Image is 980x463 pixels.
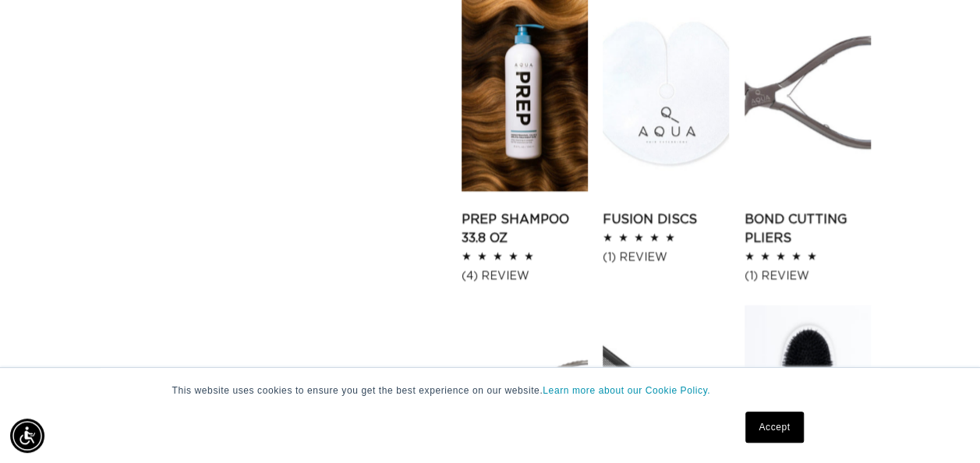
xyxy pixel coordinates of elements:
a: Learn more about our Cookie Policy. [543,385,710,396]
p: This website uses cookies to ensure you get the best experience on our website. [172,383,808,398]
a: Accept [745,412,803,443]
div: Accessibility Menu [10,419,44,453]
iframe: Chat Widget [902,388,980,463]
a: Fusion Discs [603,210,729,229]
a: Bond Cutting Pliers [745,210,871,248]
a: Prep Shampoo 33.8 oz [462,210,588,248]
